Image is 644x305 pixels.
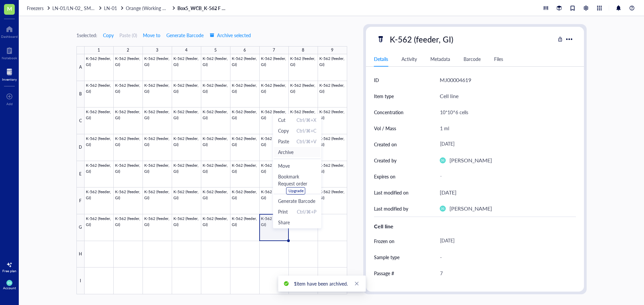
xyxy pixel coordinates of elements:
div: - [437,250,573,264]
div: 7 [273,46,275,55]
span: Bookmark [278,173,316,180]
div: Cell line [440,92,459,100]
div: 1 [98,46,100,55]
div: C [76,107,85,134]
div: G [76,214,85,241]
b: 1 [294,280,297,287]
div: - [437,282,573,296]
span: Move [278,162,316,169]
a: Freezers [27,5,51,11]
span: close [355,281,359,286]
div: 2 [127,46,129,55]
a: LN-01/LN-02_ SMALL/BIG STORAGE ROOM [52,5,103,11]
a: Inventory [2,67,17,81]
div: Dashboard [1,34,18,39]
span: DG [441,207,444,210]
div: 7 [437,266,573,280]
div: 10*10^6 cells [437,105,573,119]
div: H [76,241,85,268]
button: Archive selected [209,30,251,41]
span: Freezers [27,5,44,11]
span: Ctrl/⌘+C [297,127,316,134]
div: 6 [244,46,246,55]
div: ID [374,76,379,84]
div: Last modified by [374,205,408,212]
span: Share [278,219,316,226]
span: Archive selected [210,32,251,38]
a: Close [353,280,361,287]
div: [DATE] [437,235,573,247]
div: D [76,134,85,161]
button: Generate Barcode [166,30,204,41]
div: K-562 (feeder, GI) [387,32,456,46]
div: Notebook [2,56,17,60]
div: [DATE] [437,138,573,150]
div: 3 [156,46,158,55]
div: 8 [302,46,304,55]
span: Ctrl/⌘+X [297,116,316,124]
div: I [76,268,85,294]
div: Metadata [430,55,450,63]
button: Paste (0) [119,30,137,41]
span: Archive [278,148,293,156]
div: 1 ml [437,121,573,135]
div: Sample type [374,253,399,261]
span: Cut [278,116,285,124]
a: Dashboard [1,24,18,39]
div: Barcode [464,55,481,63]
div: 4 [185,46,187,55]
div: B [76,81,85,108]
div: E [76,161,85,188]
div: [PERSON_NAME] [449,204,492,213]
div: Vol / Mass [374,125,396,132]
a: Box5_WCB_K-562 F GI [177,5,228,11]
span: Copy [103,32,114,38]
div: Item type [374,92,394,100]
div: 5 [214,46,217,55]
div: Activity [401,55,417,63]
span: Paste [278,138,289,145]
span: Ctrl/⌘+P [297,208,316,215]
span: M [7,4,12,13]
span: Generate Barcode [166,32,204,38]
div: A [76,54,85,81]
span: Copy [278,127,289,134]
div: Add [6,102,13,106]
div: F [76,187,85,214]
button: Copy [103,30,114,41]
span: LN-01/LN-02_ SMALL/BIG STORAGE ROOM [52,5,147,11]
span: DG [441,159,444,162]
div: Account [3,286,16,290]
div: Upgrade [288,188,304,194]
div: Concentration [374,108,404,116]
div: Passage # [374,270,394,277]
span: DG [8,282,11,284]
div: 9 [331,46,333,55]
div: Created by [374,157,396,164]
div: Expires on [374,173,395,180]
div: Free plan [2,269,16,273]
span: Move to [143,32,160,38]
a: LN-01Orange (Working CB) [104,5,176,11]
button: Move to [143,30,161,41]
a: Notebook [2,45,17,60]
div: Files [494,55,503,63]
div: Cell line [374,222,576,230]
div: Inventory [2,77,17,81]
div: 1 selected: [76,31,97,39]
span: item have been archived. [294,280,348,287]
span: LN-01 [104,5,117,11]
div: Patient ID [374,286,395,293]
div: Created on [374,141,397,148]
div: [DATE] [440,188,457,197]
div: Frozen on [374,237,394,245]
div: Last modified on [374,189,409,196]
div: Details [374,55,388,63]
span: Generate Barcode [278,197,316,205]
span: Print [278,208,288,215]
div: - [437,170,573,182]
div: [PERSON_NAME] [449,156,492,165]
span: Ctrl/⌘+V [297,138,316,145]
div: MJ00004619 [440,76,471,84]
span: Orange (Working CB) [126,5,170,11]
